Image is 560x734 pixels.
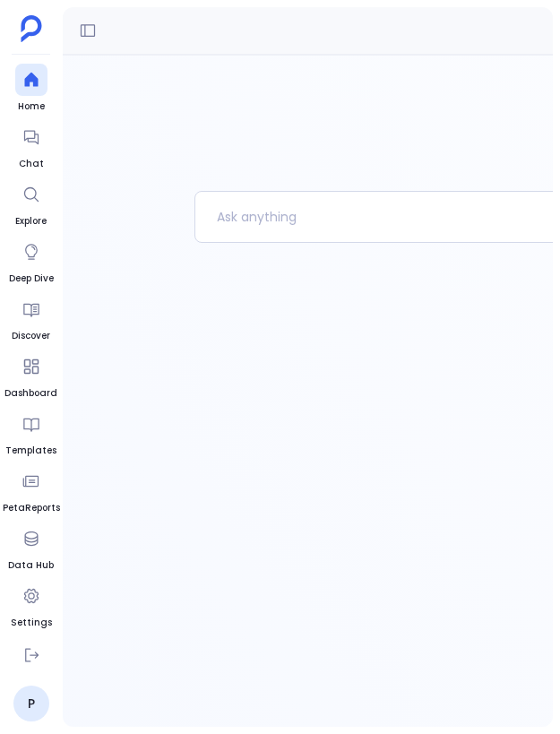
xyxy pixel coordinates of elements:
span: Settings [11,616,52,630]
a: Templates [5,408,56,458]
span: Explore [15,214,47,229]
img: petavue logo [21,15,42,42]
a: P [13,686,49,721]
span: Deep Dive [9,272,54,286]
span: Templates [5,444,56,458]
a: Deep Dive [9,236,54,286]
a: Data Hub [8,522,54,573]
a: Discover [12,293,50,343]
span: Data Hub [8,558,54,573]
a: Home [15,64,47,114]
span: PetaReports [3,501,60,515]
a: Chat [15,121,47,171]
span: Chat [15,157,47,171]
span: Home [15,99,47,114]
span: Discover [12,329,50,343]
a: PetaReports [3,465,60,515]
a: Dashboard [4,350,57,401]
span: Dashboard [4,386,57,401]
a: Settings [11,580,52,630]
a: Explore [15,178,47,229]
